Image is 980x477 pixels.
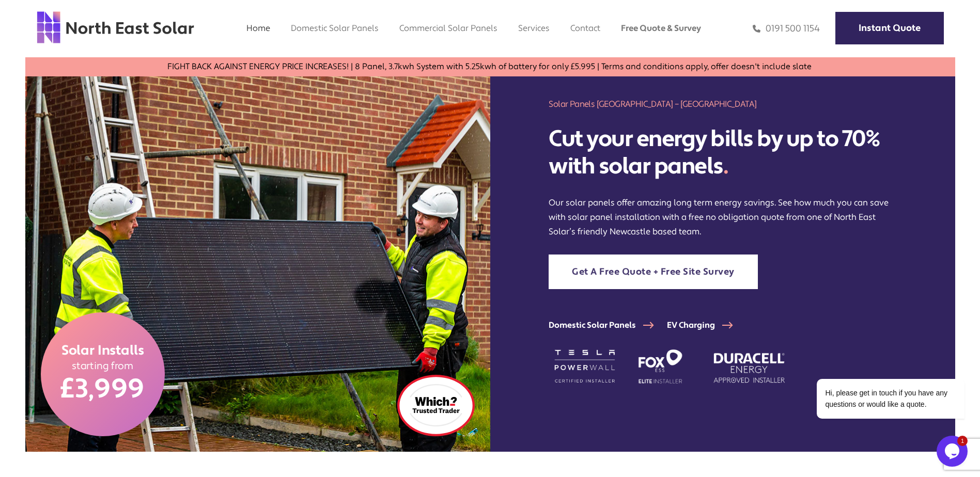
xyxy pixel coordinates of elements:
span: . [723,152,728,181]
a: Contact [570,23,600,34]
a: EV Charging [667,320,746,330]
iframe: chat widget [784,285,970,431]
h2: Cut your energy bills by up to 70% with solar panels [549,125,896,180]
a: Get A Free Quote + Free Site Survey [549,255,758,289]
h1: Solar Panels [GEOGRAPHIC_DATA] – [GEOGRAPHIC_DATA] [549,98,896,110]
a: Commercial Solar Panels [399,23,497,34]
img: two men holding a solar panel in the north east [25,36,490,452]
span: Solar Installs [61,342,144,359]
a: Home [246,23,270,34]
span: £3,999 [60,372,145,406]
iframe: chat widget [937,436,970,467]
img: north east solar logo [36,10,195,44]
a: Domestic Solar Panels [549,320,667,330]
a: Instant Quote [835,12,944,44]
a: Services [518,23,550,34]
img: phone icon [753,23,760,35]
a: Solar Installs starting from £3,999 [41,312,165,436]
p: Our solar panels offer amazing long term energy savings. See how much you can save with solar pan... [549,196,896,239]
a: 0191 500 1154 [753,23,820,35]
span: starting from [72,359,134,372]
a: Domestic Solar Panels [291,23,379,34]
a: Free Quote & Survey [621,23,701,34]
img: which logo [397,375,475,436]
avayaelement: 0191 500 1154 [766,23,820,35]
